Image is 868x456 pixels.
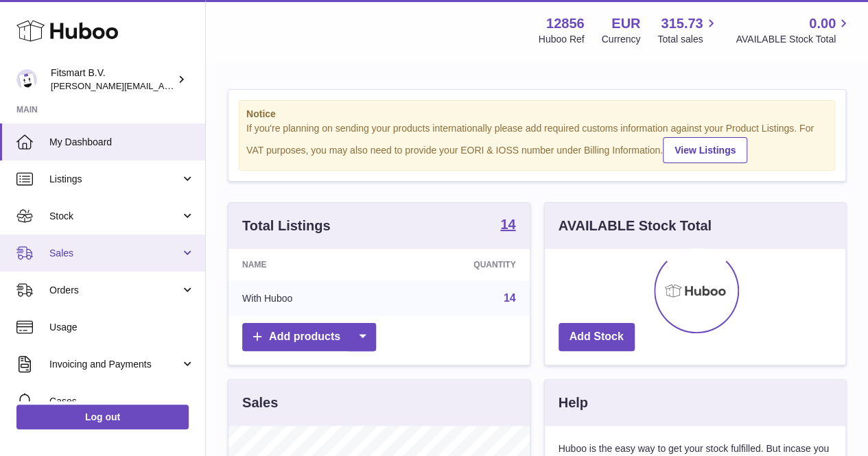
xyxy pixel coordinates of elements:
[49,210,180,223] span: Stock
[228,249,387,280] th: Name
[539,33,585,46] div: Huboo Ref
[246,122,828,163] div: If you're planning on sending your products internationally please add required customs informati...
[559,394,588,412] h3: Help
[736,33,852,46] span: AVAILABLE Stock Total
[16,405,189,429] a: Log out
[546,14,585,33] strong: 12856
[611,14,640,33] strong: EUR
[657,33,718,46] span: Total sales
[228,280,387,316] td: With Huboo
[500,217,515,234] a: 14
[387,249,529,280] th: Quantity
[663,137,747,163] a: View Listings
[246,108,828,121] strong: Notice
[657,14,718,46] a: 315.73 Total sales
[16,69,37,90] img: jonathan@leaderoo.com
[51,80,275,91] span: [PERSON_NAME][EMAIL_ADDRESS][DOMAIN_NAME]
[51,67,174,93] div: Fitsmart B.V.
[49,247,180,260] span: Sales
[242,323,376,351] a: Add products
[504,292,516,304] a: 14
[500,217,515,231] strong: 14
[242,217,331,235] h3: Total Listings
[661,14,703,33] span: 315.73
[49,173,180,186] span: Listings
[49,136,195,149] span: My Dashboard
[809,14,836,33] span: 0.00
[49,395,195,408] span: Cases
[49,321,195,334] span: Usage
[559,217,712,235] h3: AVAILABLE Stock Total
[49,284,180,297] span: Orders
[736,14,852,46] a: 0.00 AVAILABLE Stock Total
[559,323,635,351] a: Add Stock
[602,33,641,46] div: Currency
[49,358,180,371] span: Invoicing and Payments
[242,394,278,412] h3: Sales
